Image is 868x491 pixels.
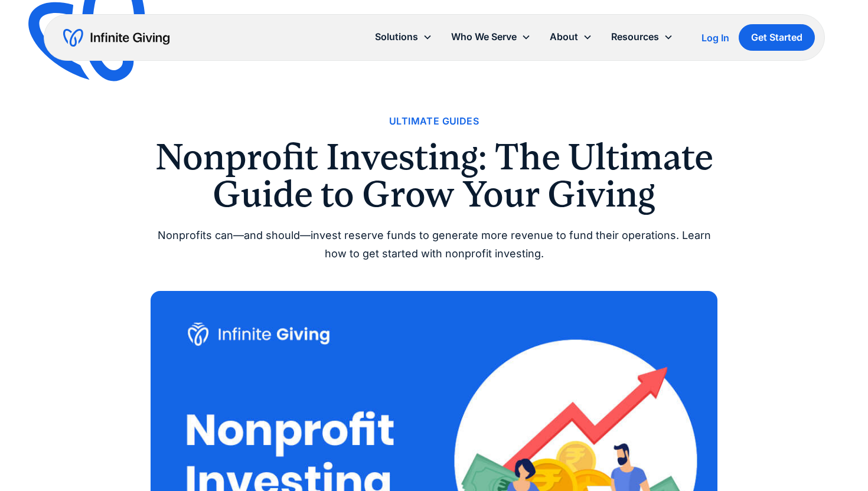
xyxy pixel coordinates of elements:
[375,29,418,45] div: Solutions
[739,24,815,51] a: Get Started
[63,28,169,47] a: home
[701,33,729,42] div: Log In
[442,24,540,50] div: Who We Serve
[550,29,578,45] div: About
[611,29,659,45] div: Resources
[151,139,717,212] h1: Nonprofit Investing: The Ultimate Guide to Grow Your Giving
[602,24,683,50] div: Resources
[389,113,479,129] a: Ultimate Guides
[540,24,602,50] div: About
[151,227,717,263] div: Nonprofits can—and should—invest reserve funds to generate more revenue to fund their operations....
[366,24,442,50] div: Solutions
[451,29,517,45] div: Who We Serve
[701,31,729,45] a: Log In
